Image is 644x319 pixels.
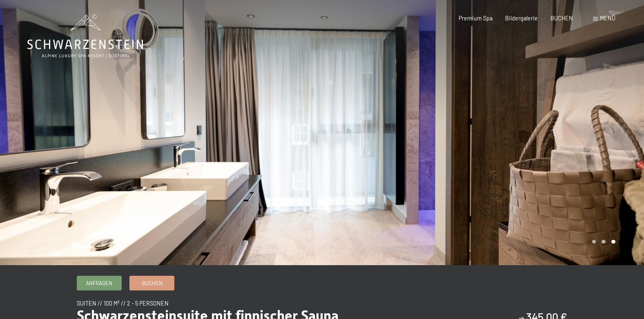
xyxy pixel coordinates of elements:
[86,279,112,287] span: Anfragen
[142,279,163,287] span: Buchen
[77,276,121,290] a: Anfragen
[550,15,573,22] a: BUCHEN
[505,15,538,22] a: Bildergalerie
[459,15,492,22] a: Premium Spa
[77,300,169,307] span: Suiten // 100 m² // 2 - 5 Personen
[130,276,174,290] a: Buchen
[600,15,615,22] span: Menü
